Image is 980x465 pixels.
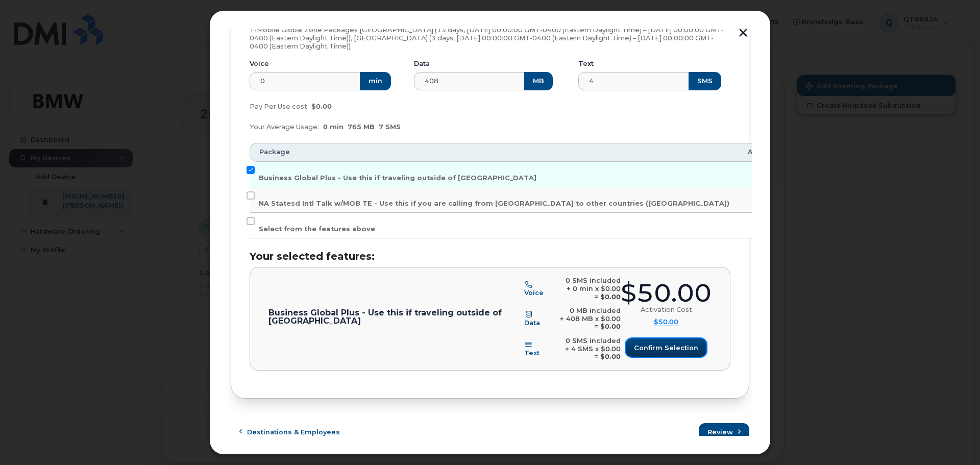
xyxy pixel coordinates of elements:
button: min [360,72,391,90]
div: 0 SMS included [556,277,621,285]
input: Business Global Plus - Use this if traveling outside of [GEOGRAPHIC_DATA] [247,166,255,174]
label: Voice [250,60,269,68]
span: NA Statesd Intl Talk w/MOB TE - Use this if you are calling from [GEOGRAPHIC_DATA] to other count... [259,200,729,207]
div: Activation Cost [641,306,692,314]
span: $0.00 [311,103,332,110]
span: + 0 min x [567,285,599,292]
span: Pay Per Use cost [250,103,307,110]
div: $50.00 [621,281,712,306]
button: MB [524,72,553,90]
b: $0.00 [600,323,621,330]
button: SMS [689,72,721,90]
span: Select from the features above [259,225,375,233]
button: Destinations & Employees [231,423,349,442]
label: Text [578,60,594,68]
label: Data [414,60,430,68]
span: 0 min [323,123,344,131]
span: Confirm selection [634,343,698,353]
span: Your Average Usage: [250,123,319,131]
button: Review [699,423,749,442]
span: $0.00 = [594,315,621,331]
iframe: Messenger Launcher [936,421,972,457]
h3: Your selected features: [250,251,730,262]
span: Destinations & Employees [247,427,340,437]
th: Amount [739,143,786,161]
span: Review [707,427,733,437]
input: NA Statesd Intl Talk w/MOB TE - Use this if you are calling from [GEOGRAPHIC_DATA] to other count... [247,191,255,200]
span: Data [524,319,540,327]
th: Package [250,143,739,161]
span: $0.00 = [594,285,621,301]
b: $0.00 [600,293,621,301]
summary: $50.00 [654,318,678,327]
span: Voice [524,289,544,297]
span: 7 SMS [379,123,401,131]
b: $0.00 [600,353,621,360]
input: Select from the features above [247,217,255,225]
p: T-Mobile Global Zone Packages [GEOGRAPHIC_DATA] (13 days, [DATE] 00:00:00 GMT-0400 (Eastern Dayli... [250,26,730,50]
span: Text [524,349,540,357]
div: 0 MB included [552,307,621,315]
button: Confirm selection [626,338,706,357]
span: 765 MB [348,123,375,131]
span: Business Global Plus - Use this if traveling outside of [GEOGRAPHIC_DATA] [259,174,536,182]
div: 0 SMS included [553,337,621,345]
span: + 408 MB x [560,315,599,323]
span: $0.00 = [594,345,621,361]
span: + 4 SMS x [565,345,599,353]
p: Business Global Plus - Use this if traveling outside of [GEOGRAPHIC_DATA] [268,309,524,325]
